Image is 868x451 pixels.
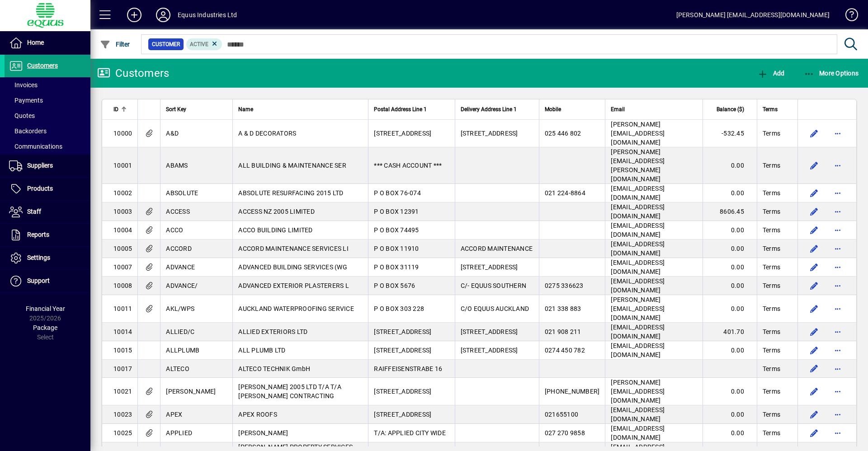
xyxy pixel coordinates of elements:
button: Add [755,65,787,81]
span: Terms [763,207,780,216]
span: [STREET_ADDRESS] [374,347,431,354]
span: Products [27,185,53,192]
button: More options [830,301,845,316]
td: 401.70 [703,323,757,341]
span: [STREET_ADDRESS] [461,328,518,335]
a: Settings [5,247,90,269]
button: More options [830,126,845,141]
span: 0275 336623 [545,282,584,289]
span: A&D [166,130,179,137]
span: Terms [763,244,780,253]
span: 10000 [113,130,132,137]
button: More options [830,241,845,256]
span: P O BOX 31119 [374,263,419,271]
button: More options [830,362,845,376]
button: More options [830,343,845,357]
a: Quotes [5,108,90,123]
span: 10017 [113,365,132,372]
td: 0.00 [703,240,757,258]
span: ADVANCE/ [166,282,198,289]
button: More Options [802,65,861,81]
span: [PERSON_NAME] 2005 LTD T/A T/A [PERSON_NAME] CONTRACTING [238,383,341,399]
span: P O BOX 303 228 [374,305,424,312]
span: Active [190,41,208,47]
span: Email [611,104,625,114]
div: Balance ($) [708,104,752,114]
span: 10014 [113,328,132,335]
button: Edit [807,158,821,173]
span: ALLIED EXTERIORS LTD [238,328,307,335]
span: Filter [100,41,130,48]
span: 10004 [113,226,132,234]
span: ABSOLUTE RESURFACING 2015 LTD [238,189,343,197]
span: Terms [763,188,780,197]
button: Profile [149,7,178,23]
a: Suppliers [5,155,90,177]
span: APEX ROOFS [238,411,277,418]
span: P O BOX 76-074 [374,189,421,197]
span: RAIFFEISENSTRABE 16 [374,365,442,372]
span: ADVANCED BUILDING SERVICES (WG [238,263,347,271]
span: P O BOX 5676 [374,282,415,289]
div: [PERSON_NAME] [EMAIL_ADDRESS][DOMAIN_NAME] [676,8,830,22]
span: Invoices [9,81,38,89]
button: Edit [807,278,821,293]
span: Add [757,70,784,77]
td: -532.45 [703,120,757,147]
span: Communications [9,143,62,150]
span: Terms [763,129,780,138]
button: More options [830,186,845,200]
span: Staff [27,208,41,215]
span: AUCKLAND WATERPROOFING SERVICE [238,305,354,312]
span: [EMAIL_ADDRESS][DOMAIN_NAME] [611,406,665,423]
span: APEX [166,411,182,418]
div: Email [611,104,697,114]
span: Terms [763,410,780,419]
span: Delivery Address Line 1 [461,104,517,114]
span: [EMAIL_ADDRESS][DOMAIN_NAME] [611,240,665,257]
button: Edit [807,186,821,200]
button: More options [830,223,845,237]
button: Edit [807,407,821,422]
span: [PERSON_NAME] [238,429,288,437]
span: ALLIED/C [166,328,194,335]
span: ACCO [166,226,183,234]
span: ABAMS [166,162,188,169]
div: Equus Industries Ltd [178,8,237,22]
span: 10023 [113,411,132,418]
span: ALTECO TECHNIK GmbH [238,365,310,372]
button: More options [830,407,845,422]
span: More Options [804,70,859,77]
span: [STREET_ADDRESS] [374,411,431,418]
div: Mobile [545,104,600,114]
span: [PERSON_NAME] [166,388,216,395]
span: [PERSON_NAME][EMAIL_ADDRESS][DOMAIN_NAME] [611,296,665,321]
button: Edit [807,343,821,357]
span: [STREET_ADDRESS] [461,130,518,137]
span: ADVANCED EXTERIOR PLASTERERS L [238,282,349,289]
div: Name [238,104,363,114]
span: [PERSON_NAME][EMAIL_ADDRESS][PERSON_NAME][DOMAIN_NAME] [611,148,665,183]
span: [EMAIL_ADDRESS][DOMAIN_NAME] [611,277,665,294]
span: Package [33,324,57,331]
span: [STREET_ADDRESS] [374,388,431,395]
span: T/A: APPLIED CITY WIDE [374,429,446,437]
span: [EMAIL_ADDRESS][DOMAIN_NAME] [611,342,665,358]
a: Staff [5,201,90,223]
span: 10025 [113,429,132,437]
span: Customer [152,40,180,49]
span: Terms [763,346,780,355]
span: Payments [9,97,43,104]
span: Reports [27,231,49,238]
td: 0.00 [703,258,757,277]
a: Reports [5,224,90,246]
span: ALL PLUMB LTD [238,347,285,354]
button: Edit [807,241,821,256]
span: 021 908 211 [545,328,581,335]
span: A & D DECORATORS [238,130,296,137]
span: Home [27,39,44,46]
span: Quotes [9,112,35,119]
a: Support [5,270,90,292]
span: 10001 [113,162,132,169]
span: Terms [763,364,780,373]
